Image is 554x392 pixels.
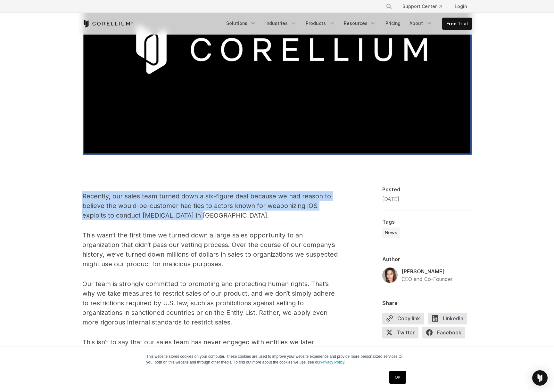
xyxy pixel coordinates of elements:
[82,20,133,28] a: Corellium Home
[382,256,472,262] div: Author
[382,327,422,341] a: Twitter
[222,18,472,30] div: Navigation Menu
[382,196,399,202] span: [DATE]
[401,275,452,283] div: CEO and Co-Founder
[428,313,467,324] span: LinkedIn
[450,1,472,12] a: Login
[340,18,380,29] a: Resources
[382,219,472,225] div: Tags
[532,370,548,386] div: Open Intercom Messenger
[82,337,339,376] p: This isn’t to say that our sales team has never engaged with entities we later decided not to sel...
[382,228,400,238] a: News
[382,268,398,283] img: Amanda Gorton
[397,1,447,12] a: Support Center
[302,18,339,29] a: Products
[82,191,339,220] p: Recently, our sales team turned down a six-figure deal because we had reason to believe the would...
[383,1,395,12] button: Search
[382,18,404,29] a: Pricing
[321,360,345,364] a: Privacy Policy.
[382,327,418,338] span: Twitter
[222,18,260,29] a: Solutions
[146,354,408,365] p: This website stores cookies on your computer. These cookies are used to improve your website expe...
[422,327,465,338] span: Facebook
[389,371,406,384] a: OK
[422,327,469,341] a: Facebook
[406,18,436,29] a: About
[442,18,472,29] a: Free Trial
[382,313,424,324] button: Copy link
[401,268,452,275] div: [PERSON_NAME]
[382,186,472,193] div: Posted
[378,1,472,12] div: Navigation Menu
[82,230,339,269] p: This wasn’t the first time we turned down a large sales opportunity to an organization that didn’...
[261,18,301,29] a: Industries
[382,300,472,306] div: Share
[428,313,471,327] a: LinkedIn
[385,229,397,236] span: News
[82,279,339,327] p: Our team is strongly committed to promoting and protecting human rights. That’s why we take measu...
